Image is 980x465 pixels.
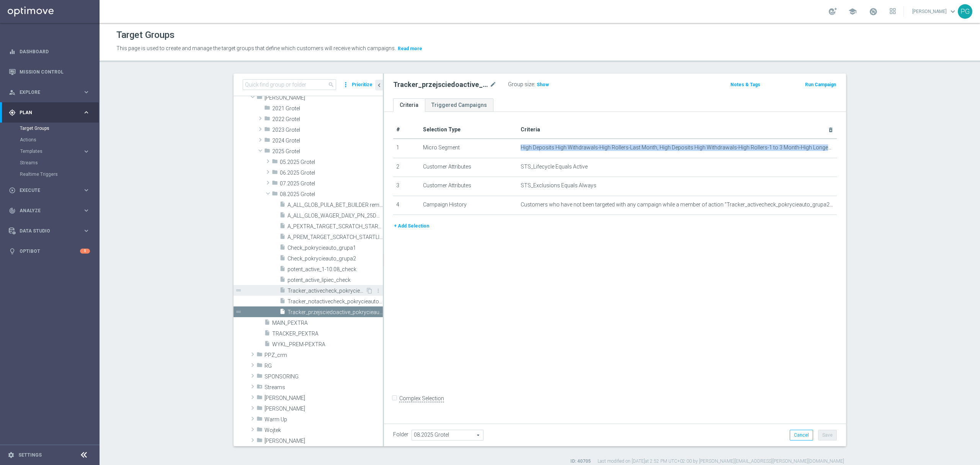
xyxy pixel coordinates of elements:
[490,80,497,89] i: mode_edit
[256,94,263,103] i: folder
[537,82,549,87] span: Show
[8,228,90,234] div: Data Studio keyboard_arrow_right
[393,139,420,158] td: 1
[256,405,263,414] i: folder
[20,90,83,95] span: Explore
[393,177,420,196] td: 3
[521,126,540,133] span: Criteria
[116,29,175,41] h1: Target Groups
[425,98,493,112] a: Triggered Campaigns
[279,201,286,210] i: insert_drive_file
[20,134,99,146] div: Actions
[397,44,423,53] button: Read more
[818,430,837,440] button: Save
[20,148,90,154] button: Templates keyboard_arrow_right
[272,320,383,326] span: MAIN_PEXTRA
[287,202,383,208] span: A_ALL_GLOB_PULA_BET_BUILDER rem_110825
[20,241,80,261] a: Optibot
[83,227,90,234] i: keyboard_arrow_right
[264,105,270,113] i: folder
[20,157,99,169] div: Streams
[264,319,270,328] i: insert_drive_file
[9,62,90,82] div: Mission Control
[272,116,383,123] span: 2022 Grotel
[272,190,278,199] i: folder
[83,88,90,96] i: keyboard_arrow_right
[9,109,83,116] div: Plan
[280,170,383,176] span: 06.2025 Grotel
[20,149,83,154] div: Templates
[83,148,90,155] i: keyboard_arrow_right
[272,148,383,155] span: 2025 Grotel
[20,160,80,166] a: Streams
[279,308,286,317] i: insert_drive_file
[911,6,958,17] a: [PERSON_NAME]keyboard_arrow_down
[272,105,383,112] span: 2021 Grotel
[18,453,42,457] a: Settings
[83,187,90,194] i: keyboard_arrow_right
[376,82,383,89] i: chevron_left
[265,373,383,380] span: SPONSORING
[8,110,90,116] button: gps_fixed Plan keyboard_arrow_right
[287,223,383,230] span: A_PEXTRA_TARGET_SCRATCH_STARTLIG_500PLN_150825
[287,288,366,294] span: Tracker_activecheck_pokrycieauto_grupa2
[342,79,350,90] i: more_vert
[393,196,420,215] td: 4
[8,248,90,254] div: lightbulb Optibot 5
[256,373,263,381] i: folder
[393,222,430,230] button: + Add Selection
[804,80,837,89] button: Run Campaign
[265,352,383,359] span: PPZ_crm
[265,384,383,391] span: Streams
[264,115,270,124] i: folder
[9,248,16,255] i: lightbulb
[9,241,90,261] div: Optibot
[80,249,90,254] div: 5
[393,431,408,438] label: Folder
[9,89,16,96] i: person_search
[20,41,90,62] a: Dashboard
[83,109,90,116] i: keyboard_arrow_right
[393,121,420,139] th: #
[521,164,588,170] span: STS_Lifecycle Equals Active
[730,80,761,89] button: Notes & Tags
[256,416,263,424] i: folder
[272,138,383,144] span: 2024 Grotel
[9,187,16,194] i: play_circle_outline
[9,89,83,96] div: Explore
[256,362,263,371] i: folder
[8,89,90,95] div: person_search Explore keyboard_arrow_right
[287,213,383,219] span: A_ALL_GLOB_WAGER_DAILY_PN_25DO50_150825_push
[279,298,286,306] i: insert_drive_file
[9,109,16,116] i: gps_fixed
[265,363,383,369] span: RG
[256,394,263,403] i: folder
[272,169,278,178] i: folder
[9,228,83,234] div: Data Studio
[9,207,16,214] i: track_changes
[279,223,286,231] i: insert_drive_file
[279,265,286,274] i: insert_drive_file
[272,341,383,348] span: WYKL_PREM-PEXTRA
[264,147,270,156] i: folder
[265,438,383,444] span: Wojtek M.
[420,177,518,196] td: Customer Attributes
[83,207,90,214] i: keyboard_arrow_right
[393,98,425,112] a: Criteria
[20,208,83,213] span: Analyze
[265,95,383,101] span: Piotr G.
[279,276,286,285] i: insert_drive_file
[598,458,844,465] label: Last modified on [DATE] at 2:52 PM UTC+02:00 by [PERSON_NAME][EMAIL_ADDRESS][PERSON_NAME][DOMAIN_...
[256,426,263,435] i: folder
[848,7,857,16] span: school
[521,201,834,208] span: Customers who have not been targeted with any campaign while a member of action "Tracker_activech...
[828,127,834,133] i: delete_forever
[20,123,99,134] div: Target Groups
[366,288,372,294] i: Duplicate Target group
[8,49,90,55] button: equalizer Dashboard
[393,158,420,177] td: 2
[279,244,286,253] i: insert_drive_file
[287,245,383,251] span: Check_pokrycieauto_grupa1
